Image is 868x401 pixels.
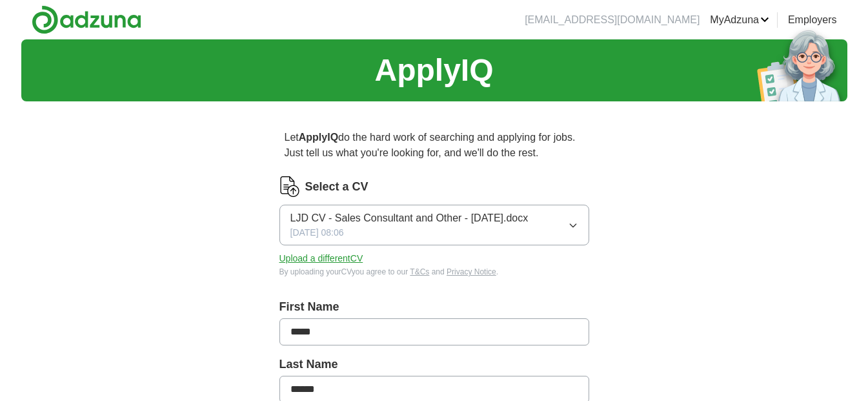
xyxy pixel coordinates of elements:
[279,298,589,316] label: First Name
[279,125,589,166] p: Let do the hard work of searching and applying for jobs. Just tell us what you're looking for, an...
[32,5,141,34] img: Adzuna logo
[710,12,769,28] a: MyAdzuna
[290,226,344,240] span: [DATE] 08:06
[279,252,363,265] button: Upload a differentCV
[305,178,368,196] label: Select a CV
[279,176,300,197] img: CV Icon
[299,132,338,143] strong: ApplyIQ
[410,267,429,276] a: T&Cs
[279,205,589,245] button: LJD CV - Sales Consultant and Other - [DATE].docx[DATE] 08:06
[279,356,589,373] label: Last Name
[525,12,700,28] li: [EMAIL_ADDRESS][DOMAIN_NAME]
[279,266,589,278] div: By uploading your CV you agree to our and .
[290,211,529,226] span: LJD CV - Sales Consultant and Other - [DATE].docx
[374,47,493,94] h1: ApplyIQ
[447,267,496,276] a: Privacy Notice
[788,12,837,28] a: Employers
